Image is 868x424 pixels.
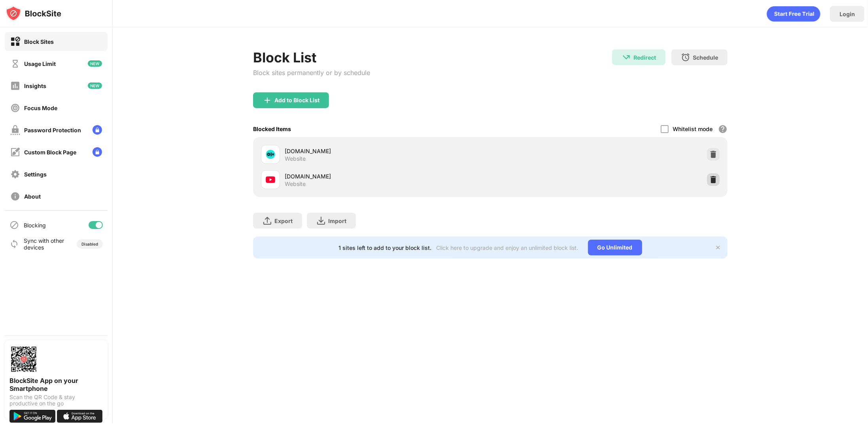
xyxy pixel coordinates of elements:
div: Block sites permanently or by schedule [253,69,370,77]
div: Settings [24,171,47,178]
div: Go Unlimited [588,240,642,255]
img: download-on-the-app-store.svg [57,410,103,423]
div: Schedule [693,54,718,61]
img: favicons [266,150,275,159]
img: x-button.svg [715,244,721,251]
div: Login [840,11,855,17]
div: Block List [253,49,370,66]
img: logo-blocksite.svg [6,6,61,21]
div: Blocked Items [253,126,291,132]
div: animation [767,6,821,22]
img: blocking-icon.svg [9,220,19,230]
div: Whitelist mode [673,126,713,132]
div: Blocking [24,222,46,229]
div: Focus Mode [24,105,57,111]
img: sync-icon.svg [9,239,19,249]
div: Website [285,155,306,162]
div: [DOMAIN_NAME] [285,147,490,155]
img: insights-off.svg [10,81,20,91]
div: Scan the QR Code & stay productive on the go [9,394,103,407]
img: about-off.svg [10,191,20,201]
div: Block Sites [24,38,54,45]
img: focus-off.svg [10,103,20,113]
img: settings-off.svg [10,169,20,179]
div: [DOMAIN_NAME] [285,172,490,180]
div: Usage Limit [24,60,56,67]
img: lock-menu.svg [93,147,102,157]
div: Export [274,218,293,224]
div: Import [328,218,346,224]
img: customize-block-page-off.svg [10,147,20,157]
div: Redirect [634,54,656,61]
div: Disabled [81,242,98,246]
div: Website [285,180,306,188]
img: new-icon.svg [88,83,102,89]
img: favicons [266,175,275,184]
img: time-usage-off.svg [10,59,20,69]
img: options-page-qr-code.png [9,345,38,373]
div: Add to Block List [274,97,320,103]
img: block-on.svg [10,37,20,47]
div: Insights [24,83,46,89]
img: lock-menu.svg [93,125,102,135]
div: BlockSite App on your Smartphone [9,377,103,392]
div: Click here to upgrade and enjoy an unlimited block list. [437,244,579,251]
div: About [24,193,41,200]
img: password-protection-off.svg [10,125,20,135]
div: Password Protection [24,127,81,133]
div: 1 sites left to add to your block list. [339,244,432,251]
div: Sync with other devices [24,237,64,251]
div: Custom Block Page [24,149,76,156]
img: get-it-on-google-play.svg [9,410,55,423]
img: new-icon.svg [88,60,102,67]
